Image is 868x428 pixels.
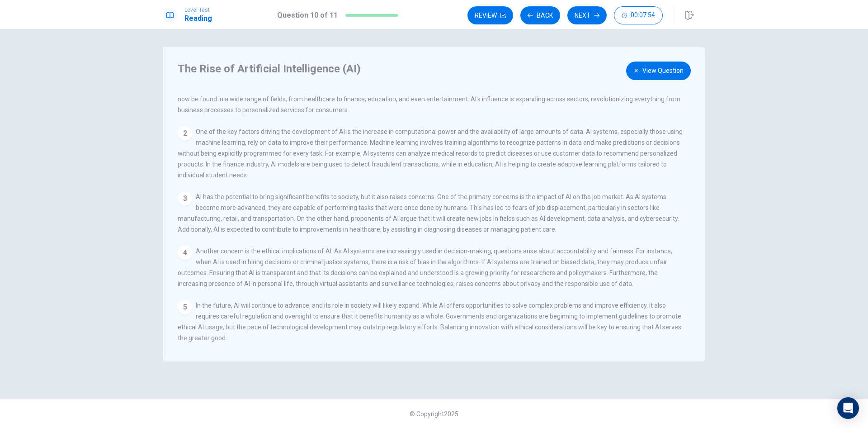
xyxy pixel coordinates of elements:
div: 2 [178,126,192,141]
button: View Question [626,62,691,80]
button: Next [567,6,607,24]
button: Back [520,6,560,24]
div: 3 [178,191,192,206]
span: © Copyright 2025 [410,410,458,418]
span: AI has the potential to bring significant benefits to society, but it also raises concerns. One o... [178,193,679,233]
div: 5 [178,300,192,314]
span: 00:07:54 [631,12,655,19]
span: Level Test [184,7,212,13]
div: 4 [178,246,192,260]
span: One of the key factors driving the development of AI is the increase in computational power and t... [178,128,683,179]
button: Review [467,6,513,24]
span: Another concern is the ethical implications of AI. As AI systems are increasingly used in decisio... [178,247,672,287]
button: 00:07:54 [614,6,663,24]
div: Open Intercom Messenger [837,397,859,419]
span: In the future, AI will continue to advance, and its role in society will likely expand. While AI ... [178,302,681,342]
h1: Question 10 of 11 [277,10,338,21]
h4: The Rise of Artificial Intelligence (AI) [178,62,681,76]
h1: Reading [184,13,212,24]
